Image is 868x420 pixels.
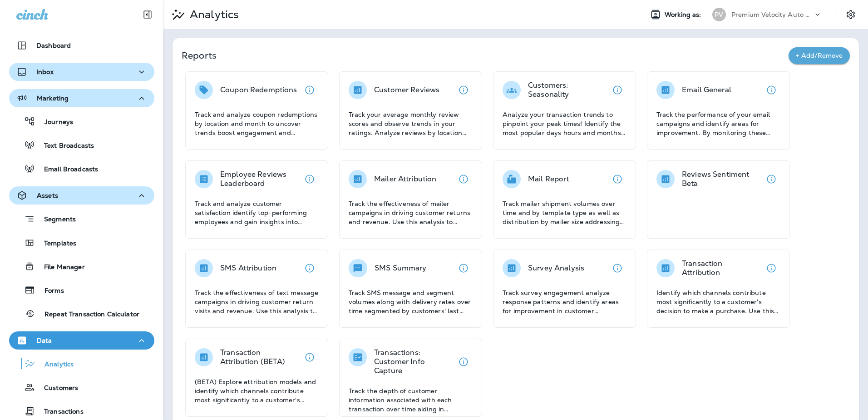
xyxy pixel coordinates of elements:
button: View details [608,259,626,277]
p: Mailer Attribution [374,175,437,184]
p: Email General [682,85,731,95]
p: Track your average monthly review scores and observe trends in your ratings. Analyze reviews by l... [349,110,473,137]
p: Track the performance of your email campaigns and identify areas for improvement. By monitoring t... [656,110,780,137]
button: View details [301,81,319,99]
p: Coupon Redemptions [220,85,297,95]
p: Marketing [37,95,69,102]
p: Repeat Transaction Calculator [35,310,139,319]
button: Customers [9,378,154,397]
p: SMS Attribution [220,264,276,273]
p: Analytics [186,8,239,21]
button: View details [762,259,780,277]
p: (BETA) Explore attribution models and identify which channels contribute most significantly to a ... [195,377,319,405]
button: View details [301,170,319,188]
p: Analyze your transaction trends to pinpoint your peak times! Identify the most popular days hours... [503,110,626,137]
p: Employee Reviews Leaderboard [220,170,301,188]
button: File Manager [9,257,154,276]
p: Customers: Seasonality [528,81,608,99]
p: Email Broadcasts [35,165,98,174]
p: Templates [35,240,76,248]
button: Analytics [9,354,154,373]
p: Reviews Sentiment Beta [682,170,762,188]
p: Track the depth of customer information associated with each transaction over time aiding in asse... [349,386,473,414]
p: Transactions: Customer Info Capture [374,348,454,375]
p: SMS Summary [375,264,427,273]
p: Segments [35,215,76,225]
button: View details [762,170,780,188]
p: Forms [35,287,64,295]
button: View details [608,81,626,99]
button: Journeys [9,112,154,131]
button: Repeat Transaction Calculator [9,304,154,323]
button: Collapse Sidebar [135,5,160,24]
button: Settings [843,6,859,23]
button: Forms [9,280,154,300]
button: Segments [9,209,154,229]
p: Track and analyze coupon redemptions by location and month to uncover trends boost engagement and... [195,110,319,137]
button: Assets [9,186,154,205]
div: PV [712,8,726,21]
span: Working as: [665,11,703,19]
p: File Manager [35,263,85,272]
p: Inbox [36,68,54,75]
button: View details [454,81,473,99]
p: Identify which channels contribute most significantly to a customer's decision to make a purchase... [656,288,780,315]
p: Track and analyze customer satisfaction identify top-performing employees and gain insights into ... [195,199,319,226]
p: Transaction Attribution [682,259,762,277]
p: Track mailer shipment volumes over time and by template type as well as distribution by mailer si... [503,199,626,226]
p: Text Broadcasts [35,142,94,150]
button: Marketing [9,89,154,107]
p: Analytics [35,360,74,369]
p: Track SMS message and segment volumes along with delivery rates over time segmented by customers'... [349,288,473,315]
button: Data [9,331,154,350]
p: Track the effectiveness of mailer campaigns in driving customer returns and revenue. Use this ana... [349,199,473,226]
button: View details [301,259,319,277]
p: Journeys [35,118,73,127]
button: Inbox [9,63,154,81]
button: View details [454,353,473,371]
button: Dashboard [9,36,154,55]
p: Data [37,337,52,344]
p: Assets [37,192,58,199]
button: Text Broadcasts [9,135,154,155]
p: Mail Report [528,175,569,184]
button: Email Broadcasts [9,159,154,178]
button: View details [454,259,473,277]
p: Transaction Attribution (BETA) [220,348,301,366]
button: View details [762,81,780,99]
button: View details [454,170,473,188]
p: Reports [182,49,789,62]
p: Premium Velocity Auto dba Jiffy Lube [731,11,813,18]
button: Templates [9,233,154,252]
p: Dashboard [36,42,71,49]
p: Track the effectiveness of text message campaigns in driving customer return visits and revenue. ... [195,288,319,315]
p: Transactions [35,408,84,416]
button: View details [608,170,626,188]
button: View details [301,348,319,366]
p: Customer Reviews [374,85,439,95]
p: Survey Analysis [528,264,584,273]
p: Customers [35,384,78,393]
p: Track survey engagement analyze response patterns and identify areas for improvement in customer ... [503,288,626,315]
button: + Add/Remove [789,47,850,64]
